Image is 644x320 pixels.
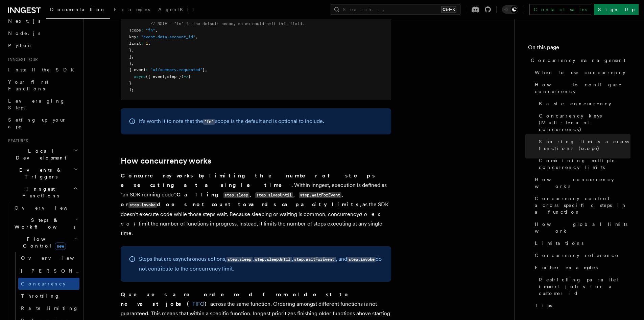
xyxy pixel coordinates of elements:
span: , [155,28,158,33]
a: Concurrency management [528,54,630,66]
button: Toggle dark mode [502,5,518,14]
span: Python [8,43,33,48]
button: Local Development [5,145,79,164]
strong: Calling , , , or does not count towards capacity limits [121,191,360,208]
code: step.sleepUntil [255,192,293,198]
code: step.invoke [128,202,157,208]
button: Search...Ctrl+K [331,4,460,15]
a: Install the SDK [5,64,79,76]
span: Inngest Functions [5,186,73,199]
span: } [202,67,205,72]
span: Steps & Workflows [12,217,75,230]
a: Setting up your app [5,114,79,133]
span: [PERSON_NAME] [21,268,120,274]
span: , [132,48,134,52]
span: Limitations [535,240,583,247]
span: } [129,61,132,66]
span: AgentKit [158,7,194,12]
span: Setting up your app [8,117,66,129]
span: } [129,81,132,85]
span: How global limits work [535,221,630,234]
code: step.sleepUntil [254,257,292,262]
span: Further examples [535,264,598,271]
code: step.invoke [347,257,376,262]
a: Contact sales [529,4,591,15]
a: Combining multiple concurrency limits [536,154,630,173]
a: Concurrency keys (Multi-tenant concurrency) [536,110,630,135]
button: Events & Triggers [5,164,79,183]
a: Examples [110,2,154,18]
span: Overview [15,205,84,211]
a: When to use concurrency [532,66,630,79]
span: Events & Triggers [5,167,74,180]
span: Concurrency keys (Multi-tenant concurrency) [539,112,630,133]
code: step.waitForEvent [299,192,341,198]
span: Leveraging Steps [8,98,65,110]
span: Restricting parallel import jobs for a customer id [539,276,630,297]
code: step.waitForEvent [293,257,336,262]
span: Rate limiting [21,305,78,311]
a: Basic concurrency [536,98,630,110]
a: Throttling [18,290,79,302]
a: How concurrency works [532,173,630,192]
span: , [132,54,134,59]
kbd: Ctrl+K [441,6,456,13]
p: Steps that are asynchronous actions, , , , and do not contribute to the concurrency limit. [139,254,383,274]
span: 1 [146,41,148,46]
span: Concurrency [21,281,66,286]
code: step.sleep [226,257,253,262]
a: Concurrency [18,278,79,290]
span: : [141,41,143,46]
span: : [146,67,148,72]
a: Sign Up [594,4,639,15]
span: , [165,74,167,79]
span: // NOTE - "fn" is the default scope, so we could omit this field. [150,21,304,26]
a: How to configure concurrency [532,79,630,98]
span: Throttling [21,293,60,299]
span: , [132,61,134,66]
a: Tips [532,299,630,312]
a: Node.js [5,27,79,39]
span: scope [129,28,141,33]
span: "ai/summary.requested" [150,67,202,72]
span: Concurrency reference [535,252,619,259]
span: Concurrency management [531,57,625,64]
h4: On this page [528,43,630,54]
span: Flow Control [12,236,74,249]
a: Restricting parallel import jobs for a customer id [536,274,630,299]
p: It's worth it to note that the scope is the default and is optional to include. [139,116,324,126]
button: Steps & Workflows [12,214,79,233]
span: ); [129,87,134,92]
span: Documentation [50,7,106,12]
span: { event [129,67,146,72]
span: } [129,48,132,52]
span: : [141,28,143,33]
code: "fn" [203,119,215,125]
button: Inngest Functions [5,183,79,202]
span: Inngest tour [5,57,38,62]
span: When to use concurrency [535,69,625,76]
span: new [55,242,66,250]
p: Within Inngest, execution is defined as "an SDK running code". , as the SDK doesn't execute code ... [121,171,391,238]
span: key [129,35,136,39]
a: Sharing limits across functions (scope) [536,135,630,154]
span: ({ event [146,74,165,79]
span: Examples [114,7,150,12]
span: => [184,74,188,79]
a: Python [5,39,79,51]
a: Further examples [532,261,630,274]
a: Limitations [532,237,630,249]
a: FIFO [192,301,205,307]
span: limit [129,41,141,46]
span: async [134,74,146,79]
span: "fn" [146,28,155,33]
span: ] [129,54,132,59]
span: Combining multiple concurrency limits [539,157,630,171]
span: Local Development [5,148,74,161]
a: Overview [12,202,79,214]
span: Tips [535,302,552,309]
span: Basic concurrency [539,100,611,107]
span: Concurrency control across specific steps in a function [535,195,630,215]
span: , [195,35,198,39]
a: Concurrency control across specific steps in a function [532,192,630,218]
